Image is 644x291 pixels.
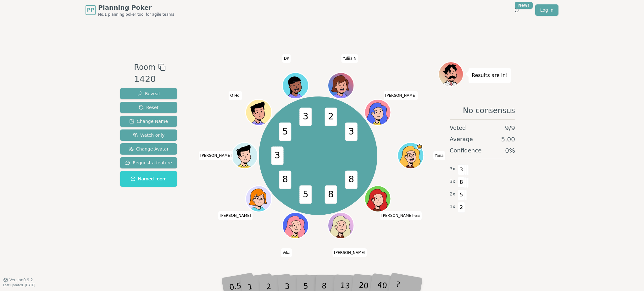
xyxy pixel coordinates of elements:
span: 9 / 9 [505,124,515,132]
span: Click to change your name [380,211,422,220]
span: Click to change your name [218,211,253,220]
span: Version 0.9.2 [9,277,33,283]
span: Confidence [450,146,481,155]
span: 5 [299,185,312,204]
span: Reset [139,104,158,111]
button: Version0.9.2 [3,277,33,283]
span: 3 [299,107,312,126]
button: Change Name [120,116,177,127]
span: Yana is the host [416,143,423,150]
span: Click to change your name [229,91,242,100]
span: 3 x [450,178,455,185]
span: Average [450,135,473,144]
span: Click to change your name [282,54,291,63]
div: 1420 [134,73,165,86]
span: 8 [279,170,291,189]
span: Room [134,62,155,73]
span: Click to change your name [433,151,445,160]
span: No.1 planning poker tool for agile teams [98,12,174,17]
span: PP [87,6,94,14]
button: Change Avatar [120,143,177,155]
span: Watch only [133,132,165,138]
div: New! [515,2,533,9]
button: Reset [120,102,177,113]
span: 5 [458,189,465,200]
span: Click to change your name [332,248,367,257]
span: 8 [325,185,337,204]
span: Named room [130,176,167,182]
span: 3 [458,164,465,175]
span: Change Name [129,118,168,124]
span: 3 [271,146,283,165]
span: 5 [279,122,291,141]
span: Change Avatar [129,146,169,152]
a: PPPlanning PokerNo.1 planning poker tool for agile teams [86,3,174,17]
span: Reveal [137,91,160,97]
span: Planning Poker [98,3,174,12]
span: 0 % [505,146,515,155]
span: 2 [458,202,465,213]
span: Click to change your name [199,151,233,160]
span: 3 x [450,166,455,173]
span: 1 x [450,203,455,210]
button: New! [511,4,523,16]
button: Reveal [120,88,177,99]
span: (you) [413,215,420,217]
span: Last updated: [DATE] [3,283,35,287]
p: Results are in! [472,71,508,80]
span: 2 [325,107,337,126]
button: Named room [120,171,177,187]
span: No consensus [463,106,515,116]
a: Log in [535,4,558,16]
span: Click to change your name [341,54,358,63]
span: 5.00 [501,135,515,144]
span: 8 [345,170,357,189]
span: Click to change your name [281,248,292,257]
button: Request a feature [120,157,177,168]
span: Click to change your name [384,91,418,100]
span: 8 [458,177,465,188]
button: Watch only [120,129,177,141]
span: 3 [345,122,357,141]
span: Voted [450,124,466,132]
button: Click to change your avatar [365,187,390,211]
span: Request a feature [125,160,172,166]
span: 2 x [450,191,455,198]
